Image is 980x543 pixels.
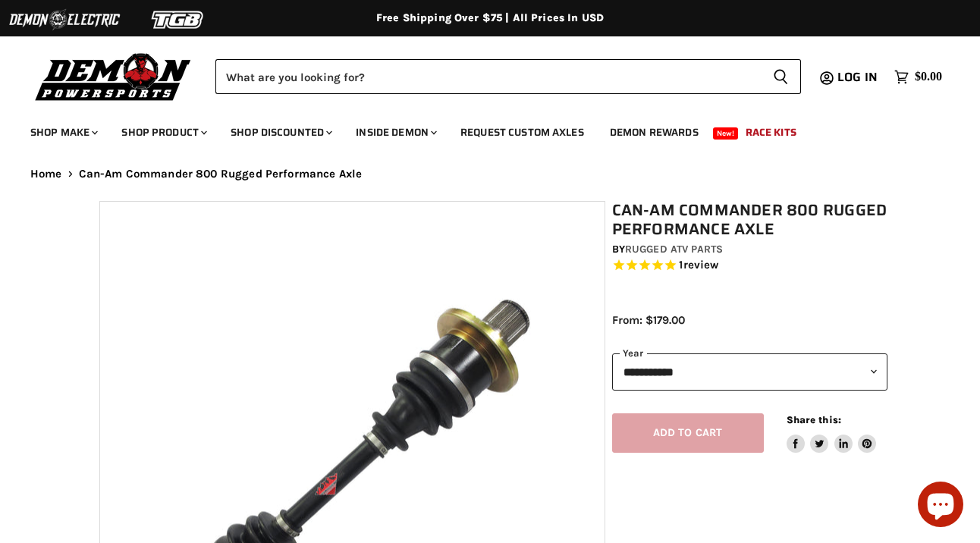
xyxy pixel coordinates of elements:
[625,243,723,256] a: Rugged ATV Parts
[787,414,841,425] span: Share this:
[831,71,887,84] a: Log in
[612,313,685,327] span: From: $179.00
[734,117,808,148] a: Race Kits
[761,59,801,94] button: Search
[30,168,62,180] a: Home
[913,482,968,531] inbox-online-store-chat: Shopify online store chat
[79,168,363,180] span: Can-Am Commander 800 Rugged Performance Axle
[713,127,739,140] span: New!
[787,413,877,454] aside: Share this:
[19,117,107,148] a: Shop Make
[19,111,938,148] ul: Main menu
[8,5,121,34] img: Demon Electric Logo 2
[110,117,216,148] a: Shop Product
[215,59,761,94] input: Search
[344,117,446,148] a: Inside Demon
[612,258,888,274] span: Rated 5.0 out of 5 stars 1 reviews
[683,259,719,272] span: review
[612,201,888,239] h1: Can-Am Commander 800 Rugged Performance Axle
[219,117,341,148] a: Shop Discounted
[612,241,888,258] div: by
[612,353,888,391] select: year
[679,259,718,272] span: 1 reviews
[598,117,710,148] a: Demon Rewards
[915,70,942,84] span: $0.00
[837,67,878,86] span: Log in
[121,5,235,34] img: TGB Logo 2
[449,117,595,148] a: Request Custom Axles
[887,66,950,88] a: $0.00
[215,59,801,94] form: Product
[30,49,196,103] img: Demon Powersports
